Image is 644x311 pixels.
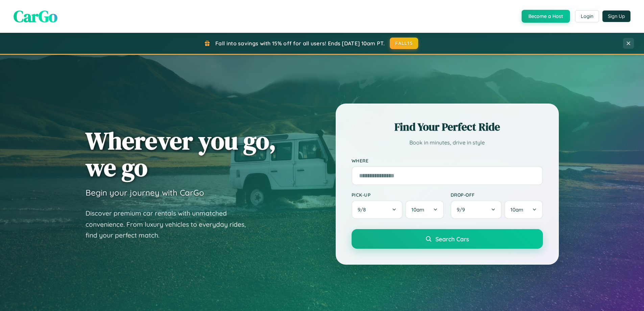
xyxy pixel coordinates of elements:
[352,119,543,134] h2: Find Your Perfect Ride
[86,208,255,241] p: Discover premium car rentals with unmatched convenience. From luxury vehicles to everyday rides, ...
[352,158,543,163] label: Where
[86,187,204,198] h3: Begin your journey with CarGo
[390,38,418,49] button: FALL15
[451,200,502,219] button: 9/9
[575,10,599,22] button: Login
[352,229,543,249] button: Search Cars
[510,206,523,213] span: 10am
[352,200,403,219] button: 9/8
[14,5,57,27] span: CarGo
[451,192,543,198] label: Drop-off
[504,200,543,219] button: 10am
[457,206,468,213] span: 9 / 9
[602,10,630,22] button: Sign Up
[405,200,444,219] button: 10am
[358,206,369,213] span: 9 / 8
[215,40,385,47] span: Fall into savings with 15% off for all users! Ends [DATE] 10am PT.
[86,127,276,181] h1: Wherever you go, we go
[411,206,424,213] span: 10am
[435,235,469,243] span: Search Cars
[522,10,570,23] button: Become a Host
[352,192,444,198] label: Pick-up
[352,138,543,148] p: Book in minutes, drive in style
